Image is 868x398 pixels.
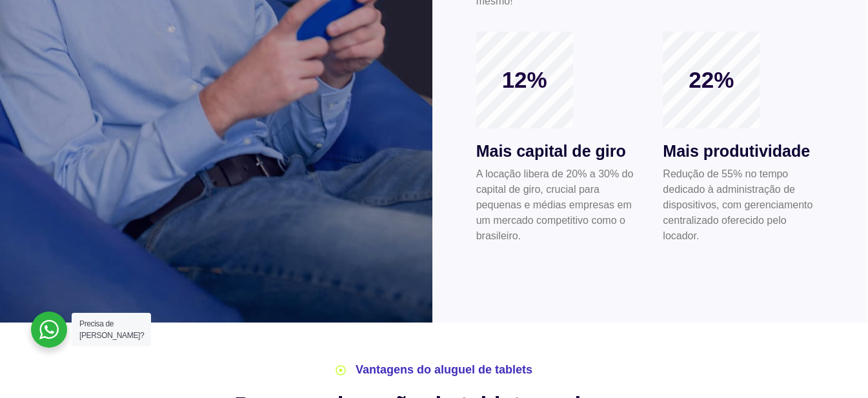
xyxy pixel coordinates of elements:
iframe: Chat Widget [803,336,868,398]
p: Redução de 55% no tempo dedicado à administração de dispositivos, com gerenciamento centralizado ... [663,166,824,244]
h3: Mais produtividade [663,139,824,164]
p: A locação libera de 20% a 30% do capital de giro, crucial para pequenas e médias empresas em um m... [476,166,638,244]
span: 12% [476,66,573,94]
span: Precisa de [PERSON_NAME]? [79,319,144,340]
span: Vantagens do aluguel de tablets [352,361,532,379]
span: 22% [663,66,760,94]
h3: Mais capital de giro [476,139,638,164]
